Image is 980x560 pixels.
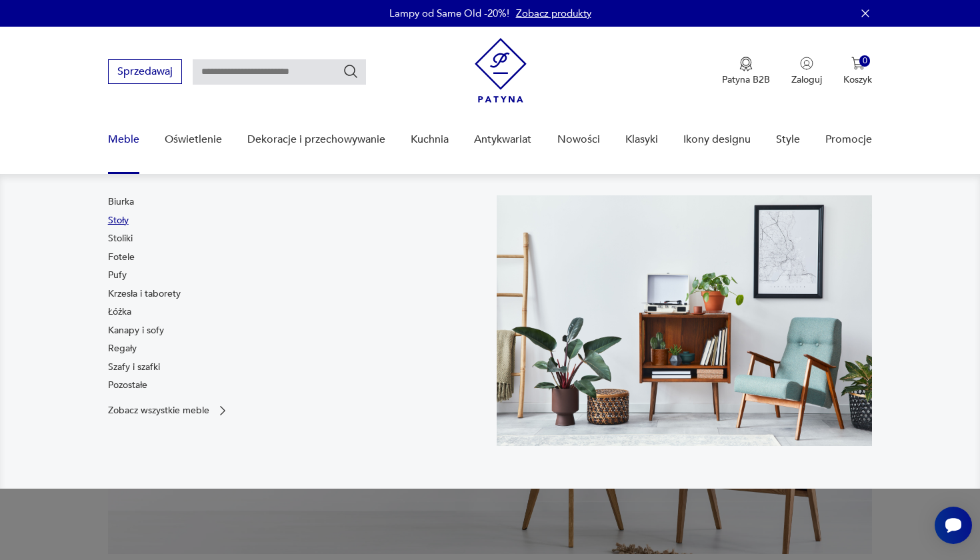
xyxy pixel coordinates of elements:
[557,114,600,165] a: Nowości
[108,251,135,264] a: Fotele
[843,57,872,86] button: 0Koszyk
[516,7,591,20] a: Zobacz produkty
[791,73,822,86] p: Zaloguj
[247,114,385,165] a: Dekoracje i przechowywanie
[776,114,800,165] a: Style
[800,57,813,70] img: Ikonka użytkownika
[108,305,131,319] a: Łóżka
[108,324,164,337] a: Kanapy i sofy
[389,7,509,20] p: Lampy od Same Old -20%!
[108,361,160,374] a: Szafy i szafki
[722,57,770,86] button: Patyna B2B
[843,73,872,86] p: Koszyk
[722,73,770,86] p: Patyna B2B
[935,507,972,544] iframe: Smartsupp widget button
[825,114,872,165] a: Promocje
[108,406,209,415] p: Zobacz wszystkie meble
[497,195,872,446] img: 969d9116629659dbb0bd4e745da535dc.jpg
[108,404,229,417] a: Zobacz wszystkie meble
[791,57,822,86] button: Zaloguj
[859,55,871,67] div: 0
[108,287,181,301] a: Krzesła i taborety
[108,59,182,84] button: Sprzedawaj
[108,68,182,77] a: Sprzedawaj
[165,114,222,165] a: Oświetlenie
[108,269,127,282] a: Pufy
[475,38,527,103] img: Patyna - sklep z meblami i dekoracjami vintage
[108,114,139,165] a: Meble
[411,114,449,165] a: Kuchnia
[108,195,134,209] a: Biurka
[108,379,147,392] a: Pozostałe
[474,114,531,165] a: Antykwariat
[343,63,359,79] button: Szukaj
[108,214,129,227] a: Stoły
[722,57,770,86] a: Ikona medaluPatyna B2B
[851,57,865,70] img: Ikona koszyka
[683,114,751,165] a: Ikony designu
[739,57,753,71] img: Ikona medalu
[625,114,658,165] a: Klasyki
[108,342,137,355] a: Regały
[108,232,133,245] a: Stoliki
